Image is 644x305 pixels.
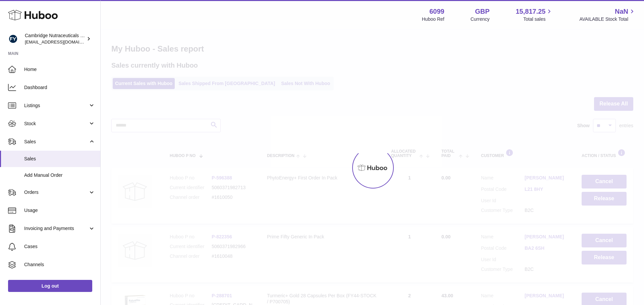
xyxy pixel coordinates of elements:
[24,84,95,91] span: Dashboard
[516,7,553,22] a: 15,817.25 Total sales
[24,261,95,268] span: Channels
[25,32,85,45] div: Cambridge Nutraceuticals Ltd
[8,280,92,292] a: Log out
[475,7,489,16] strong: GBP
[8,34,18,44] img: huboo@camnutra.com
[25,39,99,45] span: [EMAIL_ADDRESS][DOMAIN_NAME]
[579,16,636,22] span: AVAILABLE Stock Total
[471,16,490,22] div: Currency
[24,225,88,232] span: Invoicing and Payments
[24,189,88,196] span: Orders
[24,102,88,109] span: Listings
[615,7,628,16] span: NaN
[24,121,88,127] span: Stock
[429,7,444,16] strong: 6099
[24,66,95,73] span: Home
[24,243,95,250] span: Cases
[516,7,545,16] span: 15,817.25
[24,207,95,214] span: Usage
[24,156,95,162] span: Sales
[422,16,444,22] div: Huboo Ref
[24,139,88,145] span: Sales
[523,16,553,22] span: Total sales
[24,172,95,178] span: Add Manual Order
[579,7,636,22] a: NaN AVAILABLE Stock Total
